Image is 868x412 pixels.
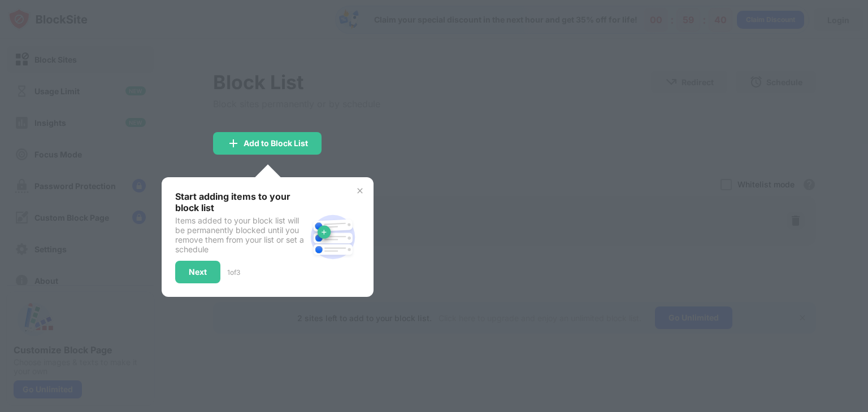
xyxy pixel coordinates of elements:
img: block-site.svg [306,210,360,264]
div: Items added to your block list will be permanently blocked until you remove them from your list o... [175,216,306,254]
div: Next [189,268,207,277]
div: Add to Block List [244,139,308,148]
div: Start adding items to your block list [175,191,306,213]
img: x-button.svg [355,186,364,195]
div: 1 of 3 [227,268,240,277]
